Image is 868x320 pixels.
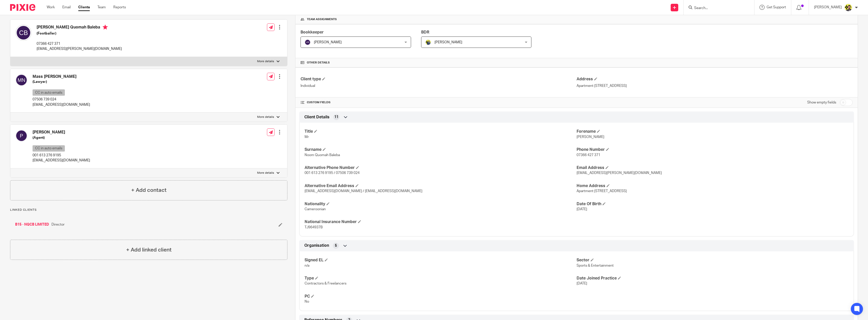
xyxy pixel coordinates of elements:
span: Team assignments [307,17,337,21]
span: 5 [335,243,337,248]
h4: Client type [301,77,577,82]
h4: [PERSON_NAME] Quomah Baleba [37,25,122,31]
p: [EMAIL_ADDRESS][DOMAIN_NAME] [33,102,90,107]
p: More details [257,171,274,175]
h4: Alternative Phone Number [305,165,577,170]
h4: + Add linked client [126,246,172,254]
img: svg%3E [15,25,32,41]
h4: Title [305,129,577,134]
h4: PC [305,294,577,299]
img: Pixie [10,4,35,11]
span: 001 613 276 9195 / 07506 739 024 [305,171,360,175]
p: Individual [301,83,577,88]
h4: CUSTOM FIELDS [301,100,577,104]
h4: Surname [305,147,577,152]
a: Work [47,5,55,10]
a: Reports [113,5,126,10]
p: CC in auto emails [33,145,65,152]
h4: Nationality [305,201,577,207]
h4: Home Address [577,183,849,189]
p: [PERSON_NAME] [814,5,842,10]
a: Clients [78,5,90,10]
h4: Date Of Birth [577,201,849,207]
span: Noom Quomah Baleba [305,153,340,157]
img: svg%3E [305,39,311,45]
span: [PERSON_NAME] [435,41,462,44]
span: No [305,300,309,303]
span: Apartment [STREET_ADDRESS] [577,189,627,193]
img: svg%3E [15,130,28,142]
h4: National Insurance Number [305,219,577,225]
span: Organisation [304,243,329,248]
span: Client Details [304,115,330,120]
span: Get Support [767,6,786,9]
a: B15 - NQCB LIMITED [15,222,49,227]
p: 07366 427 371 [37,41,122,46]
p: Linked clients [10,208,287,212]
span: Cameroonian [305,207,326,211]
span: Director [51,222,65,227]
h4: Sector [577,258,849,263]
img: Dennis-Starbridge.jpg [425,39,431,45]
img: svg%3E [15,74,28,86]
p: More details [257,59,274,63]
i: Primary [103,25,108,30]
h5: (Footballer) [37,31,122,36]
span: n/a [305,264,309,267]
a: Email [62,5,71,10]
h4: Address [577,77,853,82]
span: 07366 427 371 [577,153,600,157]
span: Sports & Entertainment [577,264,614,267]
h4: + Add contact [131,186,167,194]
p: [EMAIL_ADDRESS][PERSON_NAME][DOMAIN_NAME] [37,46,122,51]
h4: [PERSON_NAME] [33,130,90,135]
span: Mr [305,135,309,139]
h4: Email Address [577,165,849,170]
label: Show empty fields [807,100,836,105]
span: 11 [334,115,338,120]
p: [EMAIL_ADDRESS][DOMAIN_NAME] [33,158,90,163]
span: [EMAIL_ADDRESS][DOMAIN_NAME] / [EMAIL_ADDRESS][DOMAIN_NAME] [305,189,422,193]
span: BDR [421,30,429,34]
input: Search [694,6,739,11]
img: Netra-New-Starbridge-Yellow.jpg [844,4,852,12]
p: 001 613 276 9195 [33,153,90,158]
h4: Alternative Email Address [305,183,577,189]
a: Team [97,5,106,10]
h4: Mass [PERSON_NAME] [33,74,90,79]
span: [PERSON_NAME] [577,135,604,139]
h4: Phone Number [577,147,849,152]
span: Bookkeeper [301,30,324,34]
p: More details [257,115,274,119]
h4: Forename [577,129,849,134]
h4: Signed EL [305,258,577,263]
h5: (Agent) [33,135,90,140]
p: 07506 739 024 [33,97,90,102]
span: TJ964937B [305,226,323,229]
h5: (Lawyer) [33,79,90,84]
span: [DATE] [577,207,587,211]
h4: Date Joined Practice [577,276,849,281]
span: Contractors & Freelancers [305,282,346,285]
span: Other details [307,61,330,65]
p: CC in auto emails [33,89,65,96]
p: Apartment [STREET_ADDRESS] [577,83,853,88]
h4: Type [305,276,577,281]
span: [DATE] [577,282,587,285]
span: [PERSON_NAME] [314,41,342,44]
span: [EMAIL_ADDRESS][PERSON_NAME][DOMAIN_NAME] [577,171,662,175]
